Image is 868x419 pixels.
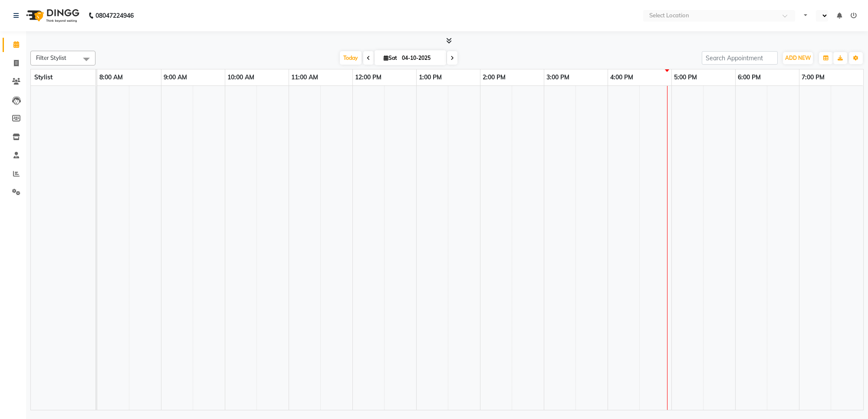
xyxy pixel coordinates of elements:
[381,55,399,61] span: Sat
[97,71,125,84] a: 8:00 AM
[95,3,134,28] b: 08047224946
[783,52,813,64] button: ADD NEW
[544,71,572,84] a: 3:00 PM
[608,71,635,84] a: 4:00 PM
[340,51,362,65] span: Today
[417,71,444,84] a: 1:00 PM
[225,71,256,84] a: 10:00 AM
[22,3,82,28] img: logo
[161,71,189,84] a: 9:00 AM
[799,71,827,84] a: 7:00 PM
[702,51,778,65] input: Search Appointment
[353,71,384,84] a: 12:00 PM
[785,55,811,61] span: ADD NEW
[289,71,320,84] a: 11:00 AM
[672,71,699,84] a: 5:00 PM
[36,54,66,61] span: Filter Stylist
[34,73,53,81] span: Stylist
[480,71,508,84] a: 2:00 PM
[649,11,689,20] div: Select Location
[736,71,763,84] a: 6:00 PM
[399,52,443,65] input: 2025-10-04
